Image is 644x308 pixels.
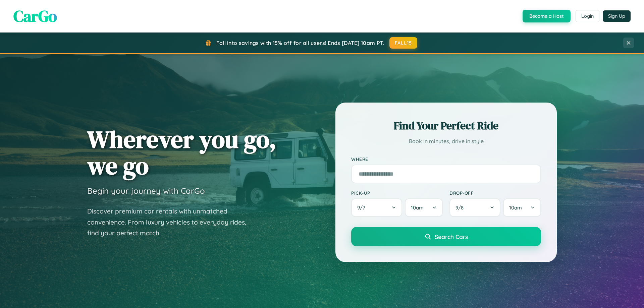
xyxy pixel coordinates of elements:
[509,204,522,211] span: 10am
[503,198,541,217] button: 10am
[411,204,424,211] span: 10am
[87,206,255,239] p: Discover premium car rentals with unmatched convenience. From luxury vehicles to everyday rides, ...
[435,233,468,240] span: Search Cars
[405,198,443,217] button: 10am
[216,40,384,46] span: Fall into savings with 15% off for all users! Ends [DATE] 10am PT.
[351,227,541,246] button: Search Cars
[87,126,276,179] h1: Wherever you go, we go
[603,10,631,22] button: Sign Up
[87,186,205,196] h3: Begin your journey with CarGo
[455,204,467,211] span: 9 / 8
[389,37,418,49] button: FALL15
[13,5,57,27] span: CarGo
[449,190,541,196] label: Drop-off
[351,198,402,217] button: 9/7
[523,10,571,22] button: Become a Host
[351,136,541,146] p: Book in minutes, drive in style
[351,118,541,133] h2: Find Your Perfect Ride
[449,198,500,217] button: 9/8
[357,204,369,211] span: 9 / 7
[351,190,443,196] label: Pick-up
[576,10,599,22] button: Login
[351,156,541,162] label: Where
